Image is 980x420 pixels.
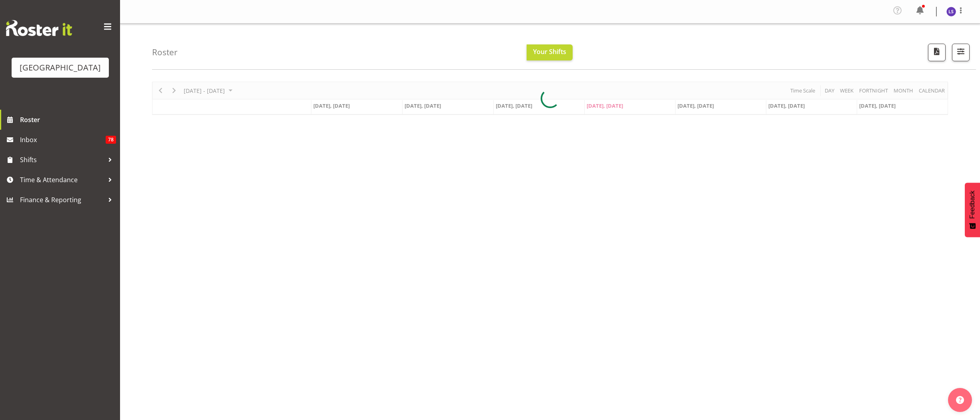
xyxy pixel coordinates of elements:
[6,20,72,36] img: Rosterit website logo
[106,136,116,144] span: 78
[969,191,976,219] span: Feedback
[152,48,178,57] h4: Roster
[952,44,970,61] button: Filter Shifts
[20,174,104,186] span: Time & Attendance
[20,134,106,146] span: Inbox
[946,7,956,16] img: liz-schofield10772.jpg
[20,62,101,74] div: [GEOGRAPHIC_DATA]
[965,183,980,237] button: Feedback - Show survey
[956,396,964,404] img: help-xxl-2.png
[928,44,946,61] button: Download a PDF of the roster according to the set date range.
[527,44,573,60] button: Your Shifts
[533,47,566,56] span: Your Shifts
[20,154,104,166] span: Shifts
[20,114,116,126] span: Roster
[20,194,104,206] span: Finance & Reporting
